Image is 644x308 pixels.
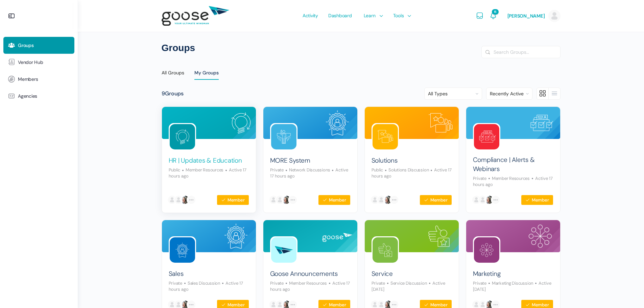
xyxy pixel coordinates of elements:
[473,156,553,173] a: Compliance | Alerts & Webinars
[263,220,357,252] img: Group cover image
[270,156,310,165] a: MORE System
[174,195,183,205] img: Stacy Robinson
[162,65,560,81] nav: Directory menu
[271,237,296,263] img: Group logo of Goose Announcements
[162,90,165,97] span: 9
[3,88,74,104] a: Agencies
[167,195,177,205] img: Sayla Patterson
[180,167,223,173] span: Member Resources
[270,280,350,292] p: Active 17 hours ago
[169,280,182,286] span: Private
[217,195,249,205] button: Member
[373,124,398,149] img: Group logo of Solutions
[372,167,452,179] p: Active 17 hours ago
[372,280,385,286] span: Private
[377,195,386,205] img: Stacy Robinson
[18,60,43,65] span: Vendor Hub
[180,195,190,205] img: Wendy Keneipp
[170,237,195,263] img: Group logo of Sales
[284,280,327,286] span: Member Resources
[478,195,487,205] img: Stacy Robinson
[269,195,278,205] img: Sayla Patterson
[474,124,499,149] img: Group logo of Compliance | Alerts & Webinars
[372,280,445,292] p: Active [DATE]
[466,220,560,252] img: Group cover image
[3,71,74,88] a: Members
[270,269,338,279] a: Goose Announcements
[610,276,644,308] iframe: Chat Widget
[194,65,219,81] a: My Groups
[3,54,74,71] a: Vendor Hub
[492,9,499,15] span: 15
[162,42,560,54] h1: Groups
[521,195,553,205] button: Member
[169,280,243,292] p: Active 17 hours ago
[365,220,459,252] img: Group cover image
[370,195,380,205] img: Sayla Patterson
[169,156,242,165] a: HR | Updates & Education
[383,195,392,205] img: Wendy Keneipp
[18,43,34,48] span: Groups
[507,13,545,19] span: [PERSON_NAME]
[473,175,486,181] span: Private
[162,220,256,252] img: Group cover image
[474,237,499,263] img: Group logo of Marketing
[169,167,247,179] p: Active 17 hours ago
[466,107,560,139] img: Group cover image
[482,46,560,58] input: Search Groups…
[473,280,486,286] span: Private
[270,280,284,286] span: Private
[365,107,459,139] img: Group cover image
[372,167,383,173] span: Public
[275,195,285,205] img: Stacy Robinson
[18,93,37,99] span: Agencies
[318,195,350,205] button: Member
[18,76,38,82] span: Members
[473,269,501,279] a: Marketing
[372,156,398,165] a: Solutions
[270,167,284,173] span: Private
[385,280,427,286] span: Service Discussion
[162,65,184,81] a: All Groups
[284,167,330,173] span: Network Discussions
[473,175,553,187] p: Active 17 hours ago
[473,280,552,292] p: Active [DATE]
[472,195,481,205] img: Sayla Patterson
[270,167,349,179] p: Active 17 hours ago
[484,195,494,205] img: Wendy Keneipp
[170,124,195,149] img: Group logo of HR | Updates & Education
[486,280,533,286] span: Marketing Discussion
[486,175,530,181] span: Member Resources
[162,90,184,97] div: Groups
[372,269,393,279] a: Service
[3,37,74,54] a: Groups
[373,237,398,263] img: Group logo of Service
[169,167,181,173] span: Public
[162,107,256,139] img: Group cover image
[420,195,452,205] button: Member
[271,124,296,149] img: Group logo of MORE System
[282,195,291,205] img: Wendy Keneipp
[169,269,184,279] a: Sales
[182,280,220,286] span: Sales Discussion
[383,167,429,173] span: Solutions Discussion
[194,70,219,80] div: My Groups
[162,70,184,80] div: All Groups
[263,107,357,139] img: Group cover image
